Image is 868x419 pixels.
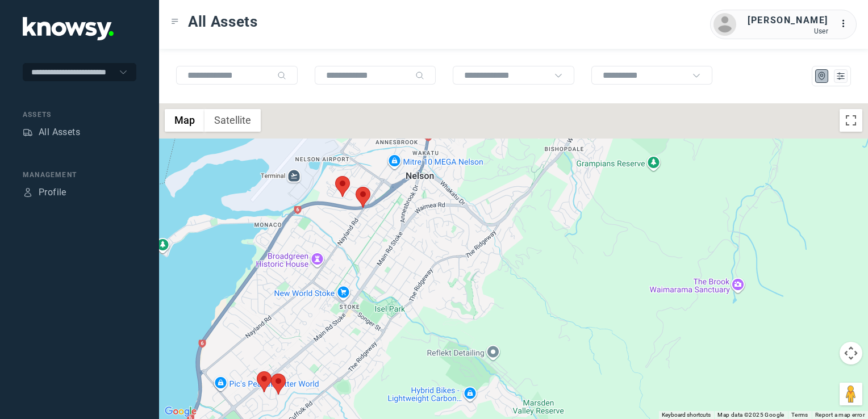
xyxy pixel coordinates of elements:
[23,170,136,180] div: Management
[277,71,286,80] div: Search
[748,27,828,35] div: User
[23,125,80,139] a: AssetsAll Assets
[39,125,80,139] div: All Assets
[188,11,258,32] span: All Assets
[840,17,853,31] div: :
[662,411,711,419] button: Keyboard shortcuts
[23,187,33,198] div: Profile
[23,17,114,40] img: Application Logo
[23,110,136,120] div: Assets
[23,127,33,137] div: Assets
[165,109,205,132] button: Show street map
[717,412,784,418] span: Map data ©2025 Google
[415,71,424,80] div: Search
[840,17,853,32] div: :
[713,13,736,36] img: avatar.png
[836,71,846,81] div: List
[162,404,199,419] a: Open this area in Google Maps (opens a new window)
[205,109,261,132] button: Show satellite imagery
[815,412,865,418] a: Report a map error
[791,412,808,418] a: Terms (opens in new tab)
[23,186,66,199] a: ProfileProfile
[817,71,827,81] div: Map
[840,383,862,405] button: Drag Pegman onto the map to open Street View
[748,14,828,27] div: [PERSON_NAME]
[840,109,862,132] button: Toggle fullscreen view
[162,404,199,419] img: Google
[840,342,862,364] button: Map camera controls
[840,19,852,28] tspan: ...
[39,186,66,199] div: Profile
[171,18,179,26] div: Toggle Menu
